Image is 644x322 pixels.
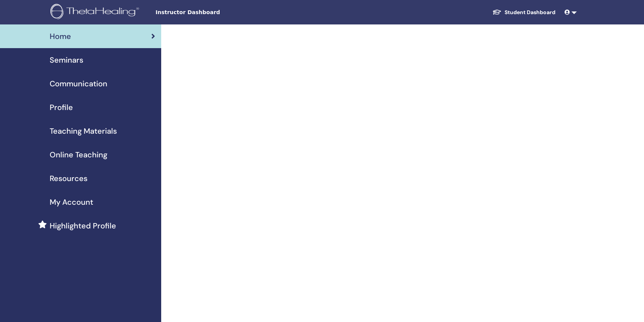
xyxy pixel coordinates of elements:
span: Seminars [50,54,83,66]
img: logo.png [50,4,142,21]
span: Highlighted Profile [50,220,116,231]
span: Instructor Dashboard [155,8,270,16]
span: Teaching Materials [50,125,117,137]
span: Resources [50,173,87,184]
span: My Account [50,196,93,208]
span: Communication [50,78,107,89]
span: Home [50,31,71,42]
span: Online Teaching [50,149,107,160]
img: graduation-cap-white.svg [492,9,502,15]
span: Profile [50,102,73,113]
a: Student Dashboard [486,5,561,19]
